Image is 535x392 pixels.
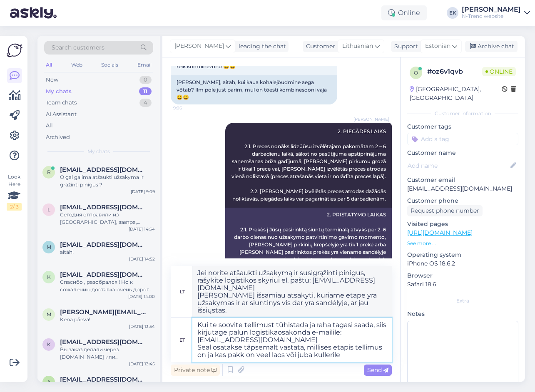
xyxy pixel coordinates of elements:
[47,379,51,385] span: a
[407,271,518,280] p: Browser
[303,42,335,51] div: Customer
[60,203,147,211] span: ljudishka@mail.ru
[7,203,22,211] div: 2 / 3
[407,280,518,289] p: Safari 18.6
[44,60,54,70] div: All
[60,346,155,361] div: Вы заказ делали через [DOMAIN_NAME] или [DOMAIN_NAME]?
[407,220,518,228] p: Visited pages
[462,6,530,20] a: [PERSON_NAME]N-Trend website
[462,6,521,13] div: [PERSON_NAME]
[171,365,220,376] div: Private note
[407,205,483,216] div: Request phone number
[60,166,147,174] span: rugilina@gmail.com
[60,271,147,278] span: klimanov6@gmail.com
[136,60,153,70] div: Email
[180,285,185,299] div: lt
[47,311,51,318] span: m
[129,323,155,330] div: [DATE] 13:54
[407,110,518,117] div: Customer information
[407,297,518,305] div: Extra
[407,122,518,131] p: Customer tags
[46,110,77,119] div: AI Assistant
[7,42,22,58] img: Askly Logo
[407,259,518,268] p: iPhone OS 18.6.2
[174,42,224,51] span: [PERSON_NAME]
[179,333,185,347] div: et
[60,338,147,346] span: klimanov6@gmail.com
[139,76,152,84] div: 0
[391,42,418,51] div: Support
[60,241,147,248] span: metsataluhelin@gmail.com
[46,87,72,96] div: My chats
[47,341,51,347] span: k
[129,226,155,232] div: [DATE] 14:54
[47,206,50,213] span: l
[87,148,110,155] span: My chats
[7,173,22,211] div: Look Here
[410,85,502,102] div: [GEOGRAPHIC_DATA], [GEOGRAPHIC_DATA]
[129,256,155,262] div: [DATE] 14:52
[407,251,518,259] p: Operating system
[407,176,518,184] p: Customer email
[128,293,155,300] div: [DATE] 14:00
[47,244,51,250] span: m
[60,248,155,256] div: aitäh!
[60,308,147,316] span: margit.lindegron@gmail.com
[407,133,518,145] input: Add a tag
[46,133,70,141] div: Archived
[70,60,84,70] div: Web
[407,310,518,318] p: Notes
[46,122,53,130] div: All
[342,42,373,51] span: Lithuanian
[447,7,458,19] div: EK
[47,274,51,280] span: k
[47,169,51,175] span: r
[407,184,518,193] p: [EMAIL_ADDRESS][DOMAIN_NAME]
[139,87,152,96] div: 11
[482,67,516,76] span: Online
[52,43,105,52] span: Search customers
[139,99,152,107] div: 4
[465,41,518,52] div: Archive chat
[427,67,482,77] div: # oz6v1qvb
[425,42,450,51] span: Estonian
[60,376,147,383] span: anar.durzhanova@gmail.com
[171,75,337,104] div: [PERSON_NAME], aitäh, kui kaua kohalejõudmine aega võtab? Ilm pole just parim, mul on tõesti komb...
[46,99,77,107] div: Team chats
[407,196,518,205] p: Customer phone
[192,266,392,318] textarea: Jei norite atšaukti užsakymą ir susigrąžinti pinigus, rašykite logistikos skyriui el. paštu: [EMA...
[131,189,155,195] div: [DATE] 9:09
[46,76,58,84] div: New
[381,5,427,20] div: Online
[192,318,392,362] textarea: Kui te soovite tellimust tühistada ja raha tagasi saada, siis kirjutage palun logistikaosakonda e...
[173,105,204,111] span: 9:06
[100,60,120,70] div: Socials
[407,229,473,236] a: [URL][DOMAIN_NAME]
[235,42,286,51] div: leading the chat
[60,278,155,293] div: Спасибо , разобрался ! Но к сожалению доставка очень дорогая в [GEOGRAPHIC_DATA] 19,00 €
[462,13,521,20] div: N-Trend website
[60,174,155,189] div: O gal galima atšaukti užsakyma ir gražinti pinigus ?
[60,211,155,226] div: Сегодня отправили из [GEOGRAPHIC_DATA], завтра, вероятно, в Юлемисте.
[129,361,155,367] div: [DATE] 13:45
[407,240,518,247] p: See more ...
[367,366,388,374] span: Send
[408,161,509,170] input: Add name
[414,69,418,76] span: o
[407,149,518,157] p: Customer name
[353,116,389,122] span: [PERSON_NAME]
[225,208,392,289] div: 2. PRISTATYMO LAIKAS 2.1. Prekės į Jūsų pasirinktą siuntų terminalą atvyks per 2–6 darbo dienas n...
[60,316,155,323] div: Kena päeva!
